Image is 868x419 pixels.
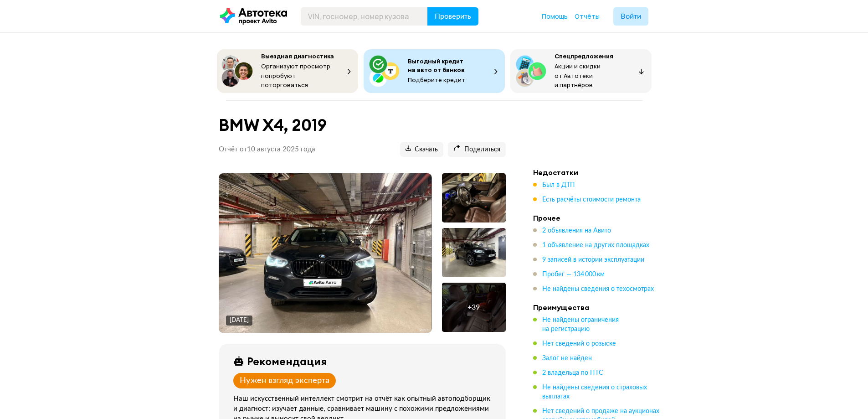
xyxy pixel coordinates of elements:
[467,303,480,312] div: + 39
[301,7,428,26] input: VIN, госномер, номер кузова
[542,286,654,292] span: Не найдены сведения о техосмотрах
[542,384,647,400] span: Не найдены сведения о страховых выплатах
[542,182,575,188] span: Был в ДТП
[542,355,592,362] span: Залог не найден
[542,341,616,347] span: Нет сведений о розыске
[542,257,644,263] span: 9 записей в истории эксплуатации
[230,316,249,325] div: [DATE]
[247,355,327,367] div: Рекомендация
[219,115,506,135] h1: BMW X4, 2019
[240,376,329,386] div: Нужен взгляд эксперта
[219,173,431,333] img: Main car
[408,57,465,74] span: Выгодный кредит на авто от банков
[613,7,648,26] button: Войти
[533,303,661,312] h4: Преимущества
[542,271,605,278] span: Пробег — 134 000 км
[453,145,500,154] span: Поделиться
[575,12,600,21] a: Отчёты
[435,13,471,20] span: Проверить
[364,49,505,93] button: Выгодный кредит на авто от банковПодберите кредит
[575,12,600,21] span: Отчёты
[542,12,568,21] span: Помощь
[427,7,478,26] button: Проверить
[542,317,619,332] span: Не найдены ограничения на регистрацию
[555,62,601,89] span: Акции и скидки от Автотеки и партнёров
[533,213,661,222] h4: Прочее
[261,62,332,89] span: Организуют просмотр, попробуют поторговаться
[448,142,506,157] button: Поделиться
[261,52,334,60] span: Выездная диагностика
[217,49,358,93] button: Выездная диагностикаОрганизуют просмотр, попробуют поторговаться
[510,49,652,93] button: СпецпредложенияАкции и скидки от Автотеки и партнёров
[542,12,568,21] a: Помощь
[400,142,443,157] button: Скачать
[406,145,438,154] span: Скачать
[533,168,661,177] h4: Недостатки
[542,197,641,203] span: Есть расчёты стоимости ремонта
[408,76,465,84] span: Подберите кредит
[542,370,603,376] span: 2 владельца по ПТС
[621,13,641,20] span: Войти
[219,145,315,154] p: Отчёт от 10 августа 2025 года
[542,242,649,248] span: 1 объявление на других площадках
[542,228,611,234] span: 2 объявления на Авито
[555,52,613,60] span: Спецпредложения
